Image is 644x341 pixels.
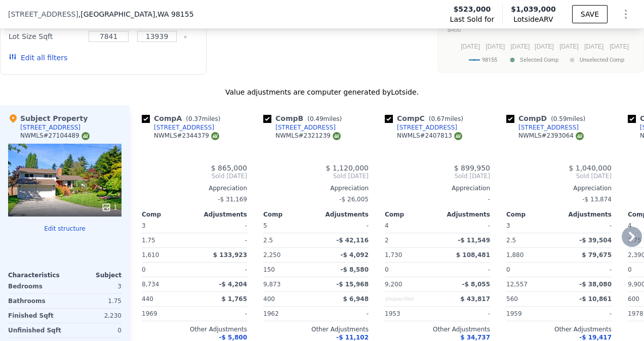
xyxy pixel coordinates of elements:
[196,263,247,277] div: -
[385,210,437,219] div: Comp
[318,219,369,233] div: -
[263,266,275,273] span: 150
[506,325,612,333] div: Other Adjustments
[385,251,402,259] span: 1,730
[450,14,495,24] span: Last Sold for
[154,132,219,140] div: NWMLS # 2344379
[341,251,369,259] span: -$ 4,092
[385,281,402,288] span: 9,200
[263,307,314,321] div: 1962
[506,295,518,303] span: 560
[263,184,369,192] div: Appreciation
[520,57,558,63] text: Selected Comp
[506,233,557,247] div: 2.5
[482,57,497,63] text: 98155
[458,237,490,244] span: -$ 11,549
[584,43,603,50] text: [DATE]
[263,233,314,247] div: 2.5
[263,113,346,123] div: Comp B
[211,164,247,172] span: $ 865,000
[385,123,457,132] a: [STREET_ADDRESS]
[506,123,579,132] a: [STREET_ADDRESS]
[196,233,247,247] div: -
[437,210,490,219] div: Adjustments
[628,295,639,303] span: 600
[263,172,369,180] span: Sold [DATE]
[535,43,554,50] text: [DATE]
[559,43,579,50] text: [DATE]
[454,164,490,172] span: $ 899,950
[263,281,280,288] span: 9,873
[454,4,491,14] span: $523,000
[155,10,193,18] span: , WA 98155
[385,325,490,333] div: Other Adjustments
[316,210,369,219] div: Adjustments
[142,210,194,219] div: Comp
[628,222,632,229] span: 4
[385,266,389,273] span: 0
[20,123,80,132] div: [STREET_ADDRESS]
[101,202,117,212] div: 1
[142,281,159,288] span: 8,734
[506,184,612,192] div: Appreciation
[462,281,490,288] span: -$ 8,055
[188,115,202,122] span: 0.37
[547,115,589,122] span: ( miles)
[142,325,247,333] div: Other Adjustments
[20,132,90,140] div: NWMLS # 27104489
[561,263,612,277] div: -
[154,123,214,132] div: [STREET_ADDRESS]
[582,196,612,203] span: -$ 13,874
[506,210,559,219] div: Comp
[222,295,247,303] span: $ 1,765
[142,251,159,259] span: 1,610
[486,43,505,50] text: [DATE]
[461,43,480,50] text: [DATE]
[182,115,224,122] span: ( miles)
[569,164,612,172] span: $ 1,040,000
[454,132,462,140] img: NWMLS Logo
[385,172,490,180] span: Sold [DATE]
[385,233,435,247] div: 2
[8,294,63,308] div: Bathrooms
[333,132,341,140] img: NWMLS Logo
[8,225,122,233] button: Edit structure
[385,307,435,321] div: 1953
[628,266,632,273] span: 0
[397,123,457,132] div: [STREET_ADDRESS]
[142,123,214,132] a: [STREET_ADDRESS]
[385,192,490,206] div: -
[425,115,467,122] span: ( miles)
[579,281,612,288] span: -$ 38,080
[448,26,461,33] text: $400
[142,113,224,123] div: Comp A
[385,184,490,192] div: Appreciation
[343,295,369,303] span: $ 6,948
[336,334,369,341] span: -$ 11,102
[561,219,612,233] div: -
[610,43,629,50] text: [DATE]
[326,164,369,172] span: $ 1,120,000
[263,210,316,219] div: Comp
[263,251,280,259] span: 2,250
[576,132,584,140] img: NWMLS Logo
[194,210,247,219] div: Adjustments
[142,233,192,247] div: 1.75
[460,295,490,303] span: $ 43,817
[579,334,612,341] span: -$ 19,417
[339,196,369,203] span: -$ 26,005
[341,266,369,273] span: -$ 8,580
[310,115,324,122] span: 0.49
[263,325,369,333] div: Other Adjustments
[506,266,510,273] span: 0
[8,9,78,19] span: [STREET_ADDRESS]
[439,263,490,277] div: -
[559,210,612,219] div: Adjustments
[142,172,247,180] span: Sold [DATE]
[580,57,624,63] text: Unselected Comp
[385,292,435,306] div: Unspecified
[67,309,122,323] div: 2,230
[572,5,608,23] button: SAVE
[8,323,63,337] div: Unfinished Sqft
[579,295,612,303] span: -$ 10,861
